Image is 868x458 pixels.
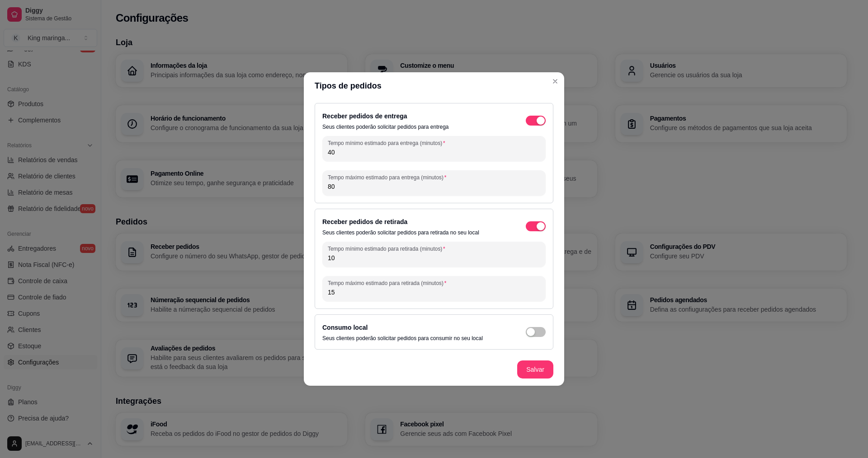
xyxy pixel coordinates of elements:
[328,173,449,181] label: Tempo máximo estimado para entrega (minutos)
[322,229,479,236] p: Seus clientes poderão solicitar pedidos para retirada no seu local
[328,148,540,157] input: Tempo mínimo estimado para entrega (minutos)
[328,288,540,297] input: Tempo máximo estimado para retirada (minutos)
[322,335,483,342] p: Seus clientes poderão solicitar pedidos para consumir no seu local
[304,72,564,99] header: Tipos de pedidos
[328,182,540,191] input: Tempo máximo estimado para entrega (minutos)
[322,112,407,120] label: Receber pedidos de entrega
[328,245,448,252] label: Tempo mínimo estimado para retirada (minutos)
[328,139,448,147] label: Tempo mínimo estimado para entrega (minutos)
[322,324,368,331] label: Consumo local
[517,360,553,379] button: Salvar
[328,253,540,262] input: Tempo mínimo estimado para retirada (minutos)
[548,74,562,89] button: Close
[322,218,407,225] label: Receber pedidos de retirada
[322,123,449,131] p: Seus clientes poderão solicitar pedidos para entrega
[328,279,449,287] label: Tempo máximo estimado para retirada (minutos)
